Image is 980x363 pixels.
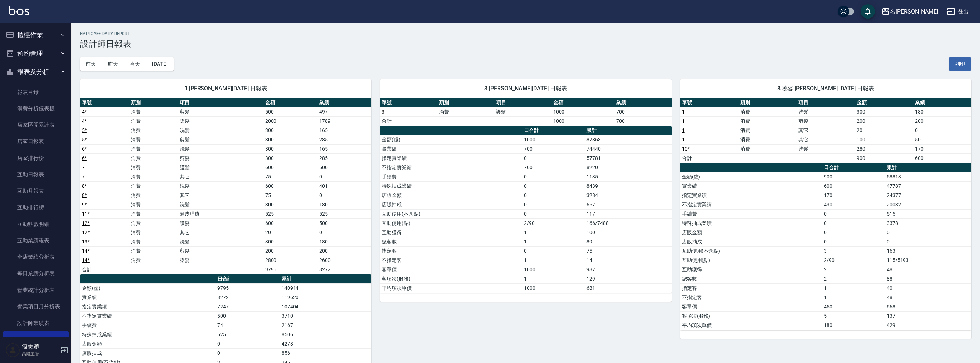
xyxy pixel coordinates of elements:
[913,153,971,163] td: 600
[522,246,585,256] td: 0
[913,98,971,107] th: 業績
[178,191,263,200] td: 其它
[280,339,372,348] td: 4278
[178,218,263,228] td: 護髮
[797,126,855,135] td: 其它
[380,237,522,246] td: 總客數
[738,144,797,153] td: 消費
[822,265,885,274] td: 2
[263,181,317,191] td: 600
[380,181,522,191] td: 特殊抽成業績
[585,135,671,144] td: 87863
[178,144,263,153] td: 洗髮
[522,200,585,209] td: 0
[80,330,216,339] td: 特殊抽成業績
[280,293,372,302] td: 119620
[522,274,585,283] td: 1
[494,107,551,116] td: 護髮
[317,200,371,209] td: 180
[797,135,855,144] td: 其它
[680,172,822,181] td: 金額(虛)
[522,126,585,135] th: 日合計
[317,135,371,144] td: 285
[437,98,494,107] th: 類別
[80,302,216,311] td: 指定實業績
[885,181,971,191] td: 47787
[913,135,971,144] td: 50
[216,311,280,321] td: 500
[317,256,371,265] td: 2600
[80,98,129,107] th: 單號
[680,302,822,311] td: 客單價
[494,98,551,107] th: 項目
[822,293,885,302] td: 1
[3,62,69,81] button: 報表及分析
[885,228,971,237] td: 0
[380,218,522,228] td: 互助使用(點)
[585,265,671,274] td: 987
[6,343,20,357] img: Person
[585,191,671,200] td: 3284
[280,321,372,330] td: 2167
[146,57,173,71] button: [DATE]
[680,191,822,200] td: 指定實業績
[263,246,317,256] td: 200
[317,144,371,153] td: 165
[522,144,585,153] td: 700
[3,183,69,199] a: 互助月報表
[263,107,317,116] td: 500
[913,107,971,116] td: 180
[380,191,522,200] td: 店販金額
[822,246,885,256] td: 3
[822,274,885,283] td: 2
[80,339,216,348] td: 店販金額
[263,218,317,228] td: 600
[680,209,822,218] td: 手續費
[178,116,263,126] td: 染髮
[522,209,585,218] td: 0
[682,109,685,115] a: 1
[682,137,685,142] a: 1
[738,126,797,135] td: 消費
[3,133,69,150] a: 店家日報表
[216,274,280,284] th: 日合計
[216,348,280,358] td: 0
[585,172,671,181] td: 1135
[861,4,875,19] button: save
[380,153,522,163] td: 指定實業績
[680,311,822,321] td: 客項次(服務)
[380,246,522,256] td: 指定客
[317,153,371,163] td: 285
[380,274,522,283] td: 客項次(服務)
[522,237,585,246] td: 1
[682,127,685,133] a: 1
[680,228,822,237] td: 店販金額
[585,283,671,293] td: 681
[585,274,671,283] td: 129
[380,144,522,153] td: 實業績
[585,163,671,172] td: 8220
[680,293,822,302] td: 不指定客
[3,249,69,265] a: 全店業績分析表
[585,256,671,265] td: 14
[216,302,280,311] td: 7247
[680,283,822,293] td: 指定客
[317,209,371,218] td: 525
[822,311,885,321] td: 5
[437,107,494,116] td: 消費
[380,98,671,126] table: a dense table
[3,232,69,249] a: 互助業績報表
[317,126,371,135] td: 165
[680,98,738,107] th: 單號
[129,237,178,246] td: 消費
[263,153,317,163] td: 300
[585,209,671,218] td: 117
[680,256,822,265] td: 互助使用(點)
[263,163,317,172] td: 600
[380,135,522,144] td: 金額(虛)
[855,126,913,135] td: 20
[738,116,797,126] td: 消費
[382,109,385,115] a: 3
[89,85,363,92] span: 1 [PERSON_NAME][DATE] 日報表
[949,57,971,71] button: 列印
